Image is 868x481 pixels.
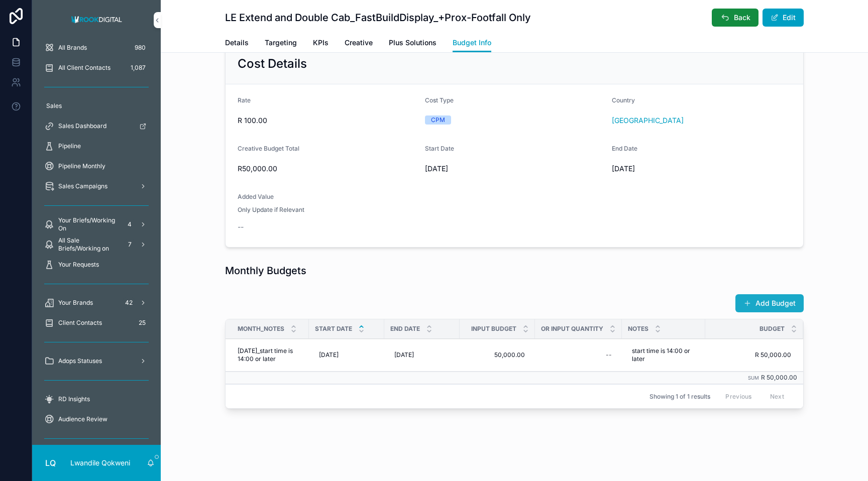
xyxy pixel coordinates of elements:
span: Back [734,13,750,23]
h2: Cost Details [238,56,307,72]
span: Creative [345,38,373,48]
span: -- [238,222,244,232]
span: R50,000.00 [238,164,417,174]
span: [DATE]_start time is 14:00 or later [238,347,303,363]
span: All Brands [58,44,87,52]
span: Sales Campaigns [58,182,107,190]
span: Audience Review [58,415,107,423]
div: 4 [124,218,136,230]
a: All Client Contacts1,087 [38,59,155,77]
a: Adops Statuses [38,352,155,370]
span: Showing 1 of 1 results [649,393,710,401]
span: Details [225,38,249,48]
span: Rate [238,96,251,104]
a: Details [225,34,249,54]
button: Edit [763,9,804,27]
span: Or Input Quantity [541,325,603,333]
a: Client Contacts25 [38,314,155,332]
span: KPIs [313,38,329,48]
span: Your Brands [58,299,93,307]
div: -- [606,351,612,359]
span: Month_Notes [238,325,284,333]
small: Sum [748,375,759,381]
div: 42 [122,297,136,309]
div: 7 [124,238,136,251]
span: [DATE] [612,164,791,174]
a: [GEOGRAPHIC_DATA] [612,115,684,126]
span: RD Insights [58,395,90,403]
a: Budget Info [453,34,491,53]
span: Only Update if Relevant [238,206,304,214]
a: Sales [38,97,155,115]
a: Sales Campaigns [38,177,155,195]
a: Creative [345,34,373,54]
a: Pipeline [38,137,155,155]
a: Your Brands42 [38,294,155,312]
a: Pipeline Monthly [38,157,155,175]
span: End Date [612,145,637,152]
span: Input Budget [471,325,516,333]
a: All Sale Briefs/Working on7 [38,235,155,254]
span: [DATE] [319,351,339,359]
button: Add Budget [735,294,804,312]
span: Pipeline Monthly [58,162,105,170]
a: All Brands980 [38,39,155,57]
span: Targeting [265,38,297,48]
span: R 50,000.00 [705,351,791,359]
span: Adops Statuses [58,357,102,365]
h1: LE Extend and Double Cab_FastBuildDisplay_+Prox-Footfall Only [225,11,531,25]
a: Your Briefs/Working On4 [38,215,155,233]
span: R 50,000.00 [761,374,797,381]
span: LQ [45,457,56,469]
span: Creative Budget Total [238,145,299,152]
span: Start Date [315,325,352,333]
span: start time is 14:00 or later [632,347,695,363]
button: Back [712,9,758,27]
a: Audience Review [38,410,155,428]
span: Country [612,96,635,104]
span: Added Value [238,193,274,200]
span: Sales [46,102,62,110]
span: Budget Info [453,38,491,48]
div: 1,087 [128,62,149,74]
p: Lwandile Qokweni [70,458,130,468]
img: App logo [68,12,125,28]
a: Targeting [265,34,297,54]
span: 50,000.00 [470,351,525,359]
span: Budget [759,325,785,333]
span: Pipeline [58,142,81,150]
a: Your Requests [38,256,155,274]
span: [DATE] [394,351,414,359]
h1: Monthly Budgets [225,264,306,278]
span: [DATE] [425,164,604,174]
span: Your Briefs/Working On [58,216,120,232]
span: R 100.00 [238,115,417,126]
span: Start Date [425,145,454,152]
span: End Date [390,325,420,333]
span: Plus Solutions [389,38,437,48]
span: All Sale Briefs/Working on [58,236,120,253]
span: Cost Type [425,96,454,104]
a: Plus Solutions [389,34,437,54]
div: scrollable content [32,40,161,445]
a: KPIs [313,34,329,54]
span: Sales Dashboard [58,122,106,130]
div: CPM [431,115,445,125]
span: Notes [628,325,648,333]
a: RD Insights [38,390,155,408]
span: All Client Contacts [58,64,111,72]
div: 25 [136,317,149,329]
span: Your Requests [58,261,99,269]
div: 980 [132,42,149,54]
span: Client Contacts [58,319,102,327]
a: Sales Dashboard [38,117,155,135]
